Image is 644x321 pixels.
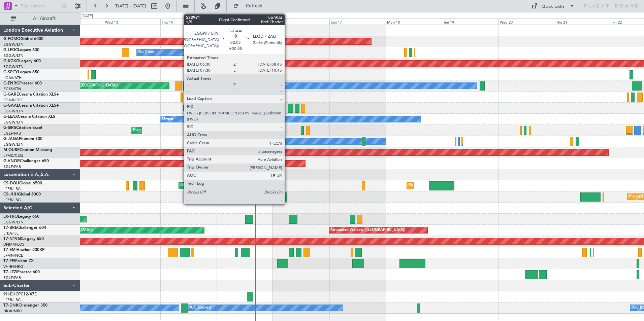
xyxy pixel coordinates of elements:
[275,81,286,91] div: Owner
[138,47,154,58] div: No Crew
[3,192,18,197] span: CS-JHH
[3,59,19,63] span: G-KGKG
[409,181,515,191] div: Planned Maint [GEOGRAPHIC_DATA] ([GEOGRAPHIC_DATA])
[3,297,21,302] a: LFPB/LBG
[3,231,19,236] a: LTBA/ISL
[230,1,270,11] button: Refresh
[185,103,210,113] div: Planned Maint
[3,93,19,97] span: G-GARE
[3,59,41,63] a: G-KGKGLegacy 600
[3,81,19,85] span: G-ENRG
[3,248,17,252] span: T7-EMI
[3,292,18,296] span: 9H-EHC
[3,259,15,263] span: T7-FFI
[3,226,46,230] a: T7-BREChallenger 604
[211,136,223,146] div: Owner
[3,304,47,308] a: T7-DNKChallenger 350
[528,1,578,11] button: Quick Links
[3,226,17,230] span: T7-BRE
[3,120,24,125] a: EGGW/LTN
[3,237,44,241] a: T7-N1960Legacy 650
[3,248,44,252] a: T7-EMIHawker 900XP
[3,237,22,241] span: T7-N1960
[3,48,39,52] a: G-LEGCLegacy 600
[3,309,22,314] a: HKJK/NBO
[18,16,71,21] span: All Aircraft
[235,192,341,202] div: Planned Maint [GEOGRAPHIC_DATA] ([GEOGRAPHIC_DATA])
[555,19,611,25] div: Thu 21
[3,137,42,141] a: G-JAGAPhenom 300
[329,19,386,25] div: Sun 17
[498,19,555,25] div: Wed 20
[3,98,24,103] a: EGNR/CEG
[3,164,21,169] a: EGLF/FAB
[240,4,268,8] span: Refresh
[3,159,20,163] span: G-VNOR
[104,19,160,25] div: Wed 13
[3,181,19,185] span: CS-DOU
[3,253,23,258] a: LFMN/NCE
[3,126,16,130] span: G-SIRS
[115,3,146,9] span: [DATE] - [DATE]
[7,13,73,24] button: All Aircraft
[3,53,24,58] a: EGGW/LTN
[3,81,42,85] a: G-ENRGPraetor 600
[3,104,59,108] a: G-GAALCessna Citation XLS+
[3,64,24,69] a: EGGW/LTN
[3,48,18,52] span: G-LEGC
[3,137,19,141] span: G-JAGA
[3,131,21,136] a: EGLF/FAB
[3,115,55,119] a: G-LEAXCessna Citation XLS
[331,225,405,235] div: Grounded Warsaw ([GEOGRAPHIC_DATA])
[3,75,22,80] a: LGAV/ATH
[3,93,59,97] a: G-GARECessna Citation XLS+
[3,270,40,274] a: T7-LZZIPraetor 600
[3,159,49,163] a: G-VNORChallenger 650
[3,215,18,219] span: LX-TRO
[3,148,52,152] a: M-OUSECitation Mustang
[3,242,24,247] a: DNMM/LOS
[162,114,173,124] div: Owner
[273,19,329,25] div: Sat 16
[386,19,442,25] div: Mon 18
[3,70,18,74] span: G-SPCY
[3,215,39,219] a: LX-TROLegacy 650
[3,275,21,280] a: EGLF/FAB
[3,70,39,74] a: G-SPCYLegacy 650
[217,19,273,25] div: Fri 15
[160,19,217,25] div: Thu 14
[3,292,37,296] a: 9H-EHCPC12/47E
[3,109,24,114] a: EGGW/LTN
[3,181,42,185] a: CS-DOUGlobal 6500
[3,142,24,147] a: EGGW/LTN
[133,125,239,135] div: Planned Maint [GEOGRAPHIC_DATA] ([GEOGRAPHIC_DATA])
[3,37,43,41] a: G-FOMOGlobal 6000
[3,153,23,158] a: LFMD/CEQ
[3,126,42,130] a: G-SIRSCitation Excel
[3,220,24,225] a: EGGW/LTN
[3,264,23,269] a: VHHH/HKG
[3,104,19,108] span: G-GAAL
[3,198,21,203] a: LFPB/LBG
[3,192,41,197] a: CS-JHHGlobal 6000
[181,181,291,191] div: Unplanned Maint [GEOGRAPHIC_DATA] ([GEOGRAPHIC_DATA])
[3,186,21,191] a: LFPB/LBG
[442,19,498,25] div: Tue 19
[82,13,93,19] div: [DATE]
[3,42,24,47] a: EGGW/LTN
[3,304,19,308] span: T7-DNK
[3,37,21,41] span: G-FOMO
[3,148,20,152] span: M-OUSE
[190,303,211,313] div: A/C Booked
[542,3,565,10] div: Quick Links
[3,115,18,119] span: G-LEAX
[3,86,21,92] a: EGSS/STN
[3,259,34,263] a: T7-FFIFalcon 7X
[3,270,17,274] span: T7-LZZI
[21,1,59,11] input: Trip Number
